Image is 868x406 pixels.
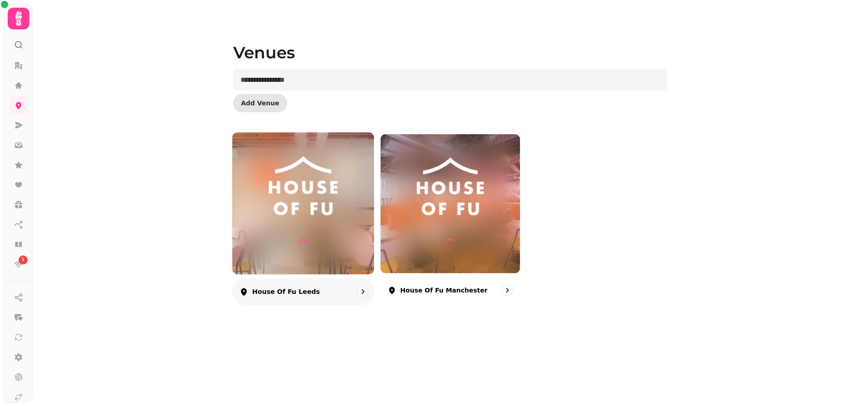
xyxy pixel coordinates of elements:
a: House of Fu LeedsHouse of Fu LeedsHouse of Fu Leeds [232,132,375,305]
button: Add Venue [233,94,287,112]
img: House of Fu Manchester [398,157,502,215]
svg: go to [359,287,368,296]
p: House of Fu Leeds [252,287,320,296]
a: House of Fu Manchester House of Fu Manchester House of Fu Manchester [380,134,520,303]
a: 1 [9,255,28,274]
h1: Venues [233,22,667,61]
svg: go to [503,286,512,295]
p: House of Fu Manchester [400,286,487,295]
span: Add Venue [241,100,279,106]
img: House of Fu Leeds [250,156,356,216]
span: 1 [22,257,24,263]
